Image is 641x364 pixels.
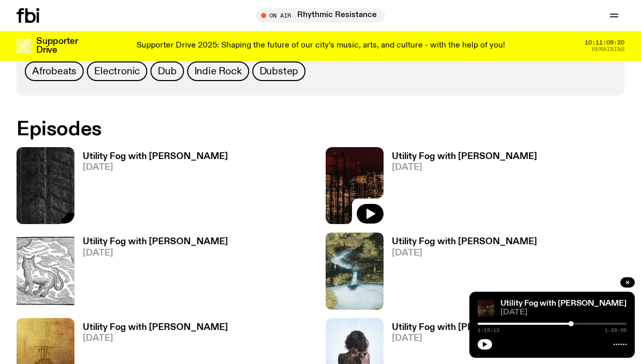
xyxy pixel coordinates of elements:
[25,61,84,81] a: Afrobeats
[392,238,537,246] h3: Utility Fog with [PERSON_NAME]
[83,163,228,172] span: [DATE]
[187,61,249,81] a: Indie Rock
[87,61,147,81] a: Electronic
[17,120,418,139] h2: Episodes
[32,66,77,77] span: Afrobeats
[605,328,627,333] span: 1:59:59
[158,66,176,77] span: Dub
[83,323,228,332] h3: Utility Fog with [PERSON_NAME]
[500,309,627,316] span: [DATE]
[83,334,228,343] span: [DATE]
[194,66,242,77] span: Indie Rock
[252,61,306,81] a: Dubstep
[74,238,228,309] a: Utility Fog with [PERSON_NAME][DATE]
[326,232,384,309] img: Cover of Corps Citoyen album Barrani
[17,232,74,309] img: Cover for Kansai Bruises by Valentina Magaletti & YPY
[136,41,505,51] p: Supporter Drive 2025: Shaping the future of our city’s music, arts, and culture - with the help o...
[392,249,537,258] span: [DATE]
[384,152,537,224] a: Utility Fog with [PERSON_NAME][DATE]
[392,163,537,172] span: [DATE]
[83,249,228,258] span: [DATE]
[256,8,385,23] button: On AirRhythmic Resistance
[17,147,74,224] img: Cover of Giuseppe Ielasi's album "an insistence on material vol.2"
[74,152,228,224] a: Utility Fog with [PERSON_NAME][DATE]
[478,300,494,316] img: Cover to (SAFETY HAZARD) مخاطر السلامة by electroneya, MARTINA and TNSXORDS
[384,238,537,309] a: Utility Fog with [PERSON_NAME][DATE]
[94,66,140,77] span: Electronic
[392,323,537,332] h3: Utility Fog with [PERSON_NAME]
[392,152,537,161] h3: Utility Fog with [PERSON_NAME]
[478,328,499,333] span: 1:15:13
[392,334,537,343] span: [DATE]
[585,40,624,45] span: 10:11:09:20
[592,46,624,52] span: Remaining
[260,66,299,77] span: Dubstep
[83,238,228,246] h3: Utility Fog with [PERSON_NAME]
[83,152,228,161] h3: Utility Fog with [PERSON_NAME]
[500,299,627,308] a: Utility Fog with [PERSON_NAME]
[36,37,78,55] h3: Supporter Drive
[150,61,184,81] a: Dub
